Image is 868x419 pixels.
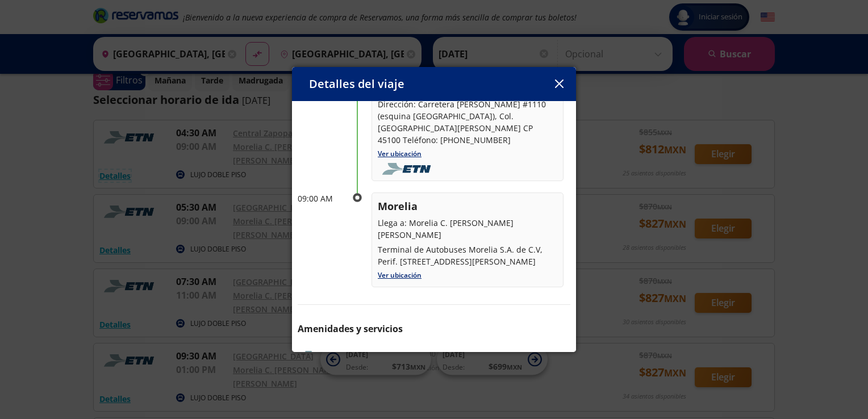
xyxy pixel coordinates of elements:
p: Amenidades y servicios [298,322,570,336]
img: ETN [298,347,343,364]
p: Llega a: Morelia C. [PERSON_NAME] [PERSON_NAME] [378,217,557,241]
p: Dirección: Carretera [PERSON_NAME] #1110 (esquina [GEOGRAPHIC_DATA]), Col. [GEOGRAPHIC_DATA][PERS... [378,98,557,146]
img: foobar2.png [378,163,439,175]
a: Ver ubicación [378,270,422,280]
p: Detalles del viaje [309,76,404,93]
a: Ver ubicación [378,149,422,158]
p: 09:00 AM [298,192,343,204]
p: Terminal de Autobuses Morelia S.A. de C.V, Perif. [STREET_ADDRESS][PERSON_NAME] [378,244,557,267]
p: Morelia [378,199,557,214]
